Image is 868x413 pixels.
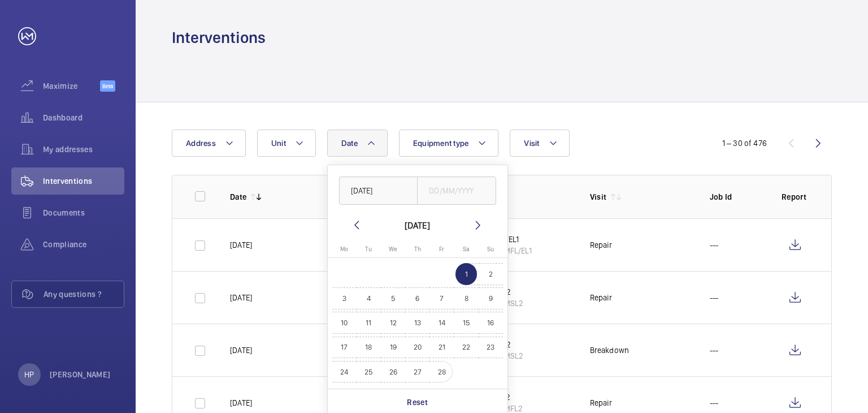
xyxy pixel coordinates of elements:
p: Reset [407,397,428,408]
p: [DATE] [230,345,252,356]
p: --- [710,239,719,251]
div: 1 – 30 of 476 [722,137,767,149]
input: DD/MM/YYYY [417,177,496,205]
span: Fr [439,246,444,253]
span: 15 [455,312,478,334]
span: 20 [406,337,428,359]
span: 9 [480,287,502,309]
p: Visit [590,191,607,203]
button: February 1, 2025 [454,262,478,286]
p: FL/EL1 [497,234,531,245]
p: [DATE] [230,397,252,408]
button: February 24, 2025 [332,360,357,384]
input: DD/MM/YYYY [339,177,418,205]
button: February 13, 2025 [405,311,429,335]
span: 27 [406,361,428,383]
button: February 23, 2025 [479,335,503,359]
button: Unit [257,130,316,157]
span: Visit [524,139,539,148]
p: Date [230,191,246,203]
span: Tu [365,246,372,253]
span: Documents [43,207,124,218]
p: [DATE] [230,239,252,251]
span: 23 [480,337,502,359]
span: 1 [455,263,478,285]
span: 26 [382,361,404,383]
span: 21 [431,337,453,359]
p: WMFL/EL1 [497,245,531,256]
span: Su [487,246,494,253]
button: February 16, 2025 [479,311,503,335]
button: February 3, 2025 [332,286,357,311]
span: Any questions ? [44,289,124,300]
span: 11 [358,312,380,334]
span: 24 [333,361,355,383]
span: 6 [406,287,428,309]
p: [DATE] [230,292,252,303]
button: Address [172,130,246,157]
button: February 4, 2025 [357,286,381,311]
span: 18 [358,337,380,359]
span: 25 [358,361,380,383]
button: February 26, 2025 [381,360,405,384]
span: Compliance [43,239,124,250]
span: 12 [382,312,404,334]
span: 8 [455,287,478,309]
p: [PERSON_NAME] [50,369,111,380]
button: February 21, 2025 [429,335,454,359]
span: Date [341,139,358,148]
p: HP [24,369,34,380]
h1: Interventions [172,27,266,48]
button: February 10, 2025 [332,311,357,335]
span: Dashboard [43,112,124,123]
span: 13 [406,312,428,334]
span: 22 [455,337,478,359]
span: 28 [431,361,453,383]
p: SL2 [497,286,523,298]
button: Equipment type [399,130,499,157]
span: 2 [480,263,502,285]
p: WMSL2 [497,350,523,362]
button: February 28, 2025 [429,360,454,384]
div: Repair [590,397,613,408]
span: Th [414,246,421,253]
span: Mo [340,246,348,253]
button: Date [327,130,388,157]
span: 4 [358,287,380,309]
span: Sa [463,246,470,253]
p: SL2 [497,339,523,350]
button: February 6, 2025 [405,286,429,311]
button: February 5, 2025 [381,286,405,311]
span: We [389,246,397,253]
button: February 8, 2025 [454,286,478,311]
button: February 11, 2025 [357,311,381,335]
span: 3 [333,287,355,309]
button: February 9, 2025 [479,286,503,311]
div: Repair [590,292,613,303]
span: Unit [271,139,286,148]
span: Beta [100,80,115,92]
span: My addresses [43,144,124,155]
div: Breakdown [590,345,630,356]
button: February 15, 2025 [454,311,478,335]
p: --- [710,292,719,303]
span: 19 [382,337,404,359]
button: February 19, 2025 [381,335,405,359]
span: Maximize [43,80,100,92]
p: Report [782,191,809,203]
span: 16 [480,312,502,334]
button: February 20, 2025 [405,335,429,359]
span: 14 [431,312,453,334]
p: --- [710,345,719,356]
button: February 2, 2025 [479,262,503,286]
button: February 18, 2025 [357,335,381,359]
button: February 14, 2025 [429,311,454,335]
span: 7 [431,287,453,309]
button: February 25, 2025 [357,360,381,384]
button: February 27, 2025 [405,360,429,384]
span: 5 [382,287,404,309]
p: WMSL2 [497,298,523,309]
button: Visit [510,130,569,157]
p: --- [710,397,719,408]
p: FL2 [497,392,523,403]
